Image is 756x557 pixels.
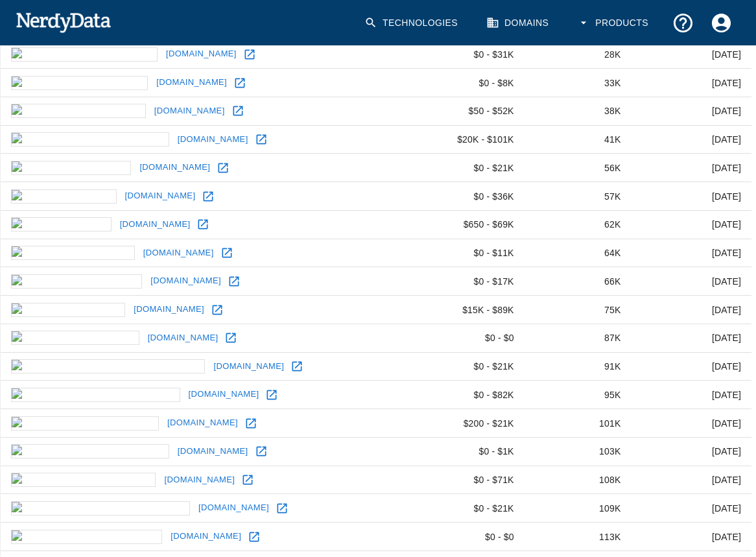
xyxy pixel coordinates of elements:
td: [DATE] [631,466,751,494]
a: [DOMAIN_NAME] [174,442,252,462]
a: [DOMAIN_NAME] [140,243,217,263]
a: [DOMAIN_NAME] [210,357,287,377]
img: cyndilauper.com icon [11,104,146,118]
a: Open kttunstall.com in new window [213,158,233,178]
a: Open modernmimes.com in new window [244,527,264,547]
td: [DATE] [631,40,751,69]
button: Account Settings [702,4,740,42]
td: [DATE] [631,381,751,409]
td: [DATE] [631,437,751,466]
img: demagogstudio.com icon [11,444,169,458]
td: 33K [525,69,632,97]
a: Open nataliegrant.com in new window [230,73,250,93]
td: $0 - $0 [412,324,525,352]
a: Open meredithandrews.com in new window [262,385,281,405]
td: $0 - $31K [412,40,525,69]
td: $15K - $89K [412,296,525,324]
td: $20K - $101K [412,125,525,154]
a: [DOMAIN_NAME] [145,328,222,348]
td: 113K [525,523,632,551]
img: ivanrosado.com.ar icon [11,416,159,431]
a: [DOMAIN_NAME] [147,271,224,291]
td: 64K [525,239,632,267]
a: Open ivanrosado.com.ar in new window [241,414,261,433]
td: 38K [525,97,632,125]
td: $0 - $0 [412,523,525,551]
td: $0 - $17K [412,267,525,296]
td: $50 - $52K [412,97,525,125]
td: 62K [525,210,632,239]
td: [DATE] [631,69,751,97]
td: 41K [525,125,632,154]
td: 57K [525,182,632,211]
a: Open karijobe.com in new window [207,300,227,320]
a: [DOMAIN_NAME] [153,73,230,93]
img: casadecalexico.com icon [11,132,169,147]
img: kttunstall.com icon [11,161,131,175]
td: 28K [525,40,632,69]
td: [DATE] [631,125,751,154]
a: [DOMAIN_NAME] [130,300,207,320]
img: take6.com icon [11,217,112,231]
a: [DOMAIN_NAME] [163,44,240,64]
td: 66K [525,267,632,296]
img: modernmimes.com icon [11,530,162,544]
a: Open butdoesitfloat.com in new window [240,45,259,64]
td: [DATE] [631,97,751,125]
td: $0 - $21K [412,494,525,523]
td: $200 - $21K [412,409,525,438]
td: $0 - $71K [412,466,525,494]
img: NerdyData.com [16,9,111,35]
a: [DOMAIN_NAME] [185,385,263,405]
img: dangermuffinmusic.com icon [11,501,190,516]
td: [DATE] [631,523,751,551]
img: korpiklaani.com icon [11,274,142,289]
td: [DATE] [631,267,751,296]
td: $0 - $36K [412,182,525,211]
a: Open casadecalexico.com in new window [252,130,271,149]
img: jacobtobia.com icon [11,331,139,345]
a: Open demagogstudio.com in new window [252,442,271,461]
td: $0 - $11K [412,239,525,267]
img: unurth.com icon [11,189,117,204]
img: karijobe.com icon [11,303,125,317]
td: [DATE] [631,296,751,324]
a: Domains [478,4,559,42]
td: $650 - $69K [412,210,525,239]
td: $0 - $21K [412,154,525,182]
img: nataliegrant.com icon [11,76,148,90]
td: [DATE] [631,352,751,381]
a: Open unurth.com in new window [198,187,218,206]
td: 56K [525,154,632,182]
a: [DOMAIN_NAME] [122,186,199,206]
a: [DOMAIN_NAME] [161,470,238,490]
img: meredithandrews.com icon [11,388,180,402]
td: [DATE] [631,210,751,239]
img: nopattern.com icon [11,246,135,260]
td: 101K [525,409,632,438]
td: [DATE] [631,182,751,211]
a: [DOMAIN_NAME] [136,158,213,178]
a: Open amythystkiah.com in new window [238,470,257,490]
td: [DATE] [631,409,751,438]
td: $0 - $21K [412,352,525,381]
a: Open jacobtobia.com in new window [221,328,241,348]
a: [DOMAIN_NAME] [164,413,241,433]
td: $0 - $82K [412,381,525,409]
td: 109K [525,494,632,523]
td: 75K [525,296,632,324]
a: Open dangermuffinmusic.com in new window [272,499,292,518]
a: [DOMAIN_NAME] [151,101,228,121]
td: [DATE] [631,494,751,523]
button: Support and Documentation [664,4,702,42]
a: Open cyndilauper.com in new window [228,101,248,121]
a: [DOMAIN_NAME] [117,215,194,235]
td: $0 - $1K [412,437,525,466]
a: Technologies [357,4,468,42]
td: 103K [525,437,632,466]
td: 91K [525,352,632,381]
td: 87K [525,324,632,352]
a: Open nopattern.com in new window [217,243,237,263]
a: Open marknormandcomedy.com in new window [287,357,307,376]
td: 108K [525,466,632,494]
